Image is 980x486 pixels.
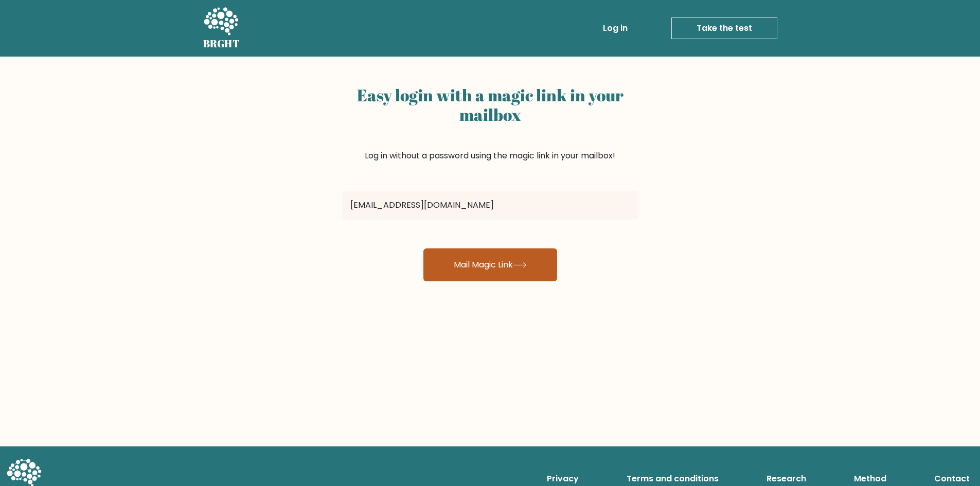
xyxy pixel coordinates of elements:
div: Log in without a password using the magic link in your mailbox! [342,81,638,187]
input: Email [342,191,638,220]
h2: Easy login with a magic link in your mailbox [342,85,638,125]
a: Log in [599,18,632,39]
button: Mail Magic Link [423,248,557,281]
a: BRGHT [203,4,240,52]
a: Take the test [671,17,777,39]
h5: BRGHT [203,38,240,50]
